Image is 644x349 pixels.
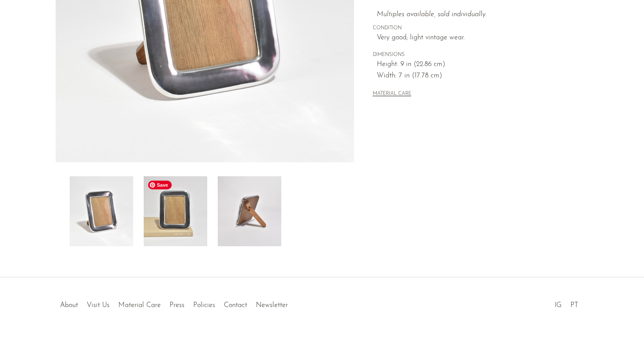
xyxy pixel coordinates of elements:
[570,302,578,309] a: PT
[118,302,161,309] a: Material Care
[555,302,562,309] a: IG
[373,24,570,32] span: CONDITION
[377,59,570,70] span: Height: 9 in (22.86 cm)
[218,176,281,246] img: Pewter Picture Frame
[377,32,570,44] span: Very good; light vintage wear.
[224,302,247,309] a: Contact
[193,302,215,309] a: Policies
[550,295,583,311] ul: Social Medias
[60,302,78,309] a: About
[148,181,172,189] span: Save
[377,11,487,18] em: Multiples available, sold individually.
[373,91,411,98] button: MATERIAL CARE
[70,176,133,246] img: Pewter Picture Frame
[170,302,184,309] a: Press
[373,51,570,59] span: DIMENSIONS
[377,70,570,82] span: Width: 7 in (17.78 cm)
[144,176,207,246] img: Pewter Picture Frame
[56,295,292,311] ul: Quick links
[87,302,110,309] a: Visit Us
